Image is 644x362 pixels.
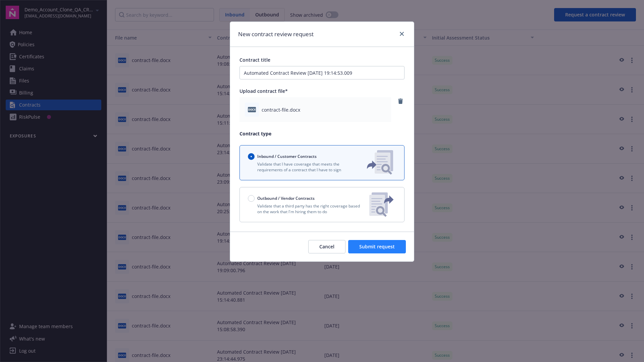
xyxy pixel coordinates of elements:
[248,107,256,112] span: docx
[398,30,406,38] a: close
[248,161,356,173] p: Validate that I have coverage that meets the requirements of a contract that I have to sign
[248,153,255,160] input: Inbound / Customer Contracts
[359,243,395,250] span: Submit request
[348,240,406,253] button: Submit request
[239,57,270,63] span: Contract title
[396,97,405,105] a: remove
[257,154,317,159] span: Inbound / Customer Contracts
[319,243,334,250] span: Cancel
[239,88,288,94] span: Upload contract file*
[262,106,300,113] span: contract-file.docx
[308,240,345,253] button: Cancel
[257,195,315,201] span: Outbound / Vendor Contracts
[248,195,255,202] input: Outbound / Vendor Contracts
[239,66,405,79] input: Enter a title for this contract
[238,30,314,39] h1: New contract review request
[239,130,405,137] p: Contract type
[239,145,405,180] button: Inbound / Customer ContractsValidate that I have coverage that meets the requirements of a contra...
[239,187,405,222] button: Outbound / Vendor ContractsValidate that a third party has the right coverage based on the work t...
[248,203,364,215] p: Validate that a third party has the right coverage based on the work that I'm hiring them to do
